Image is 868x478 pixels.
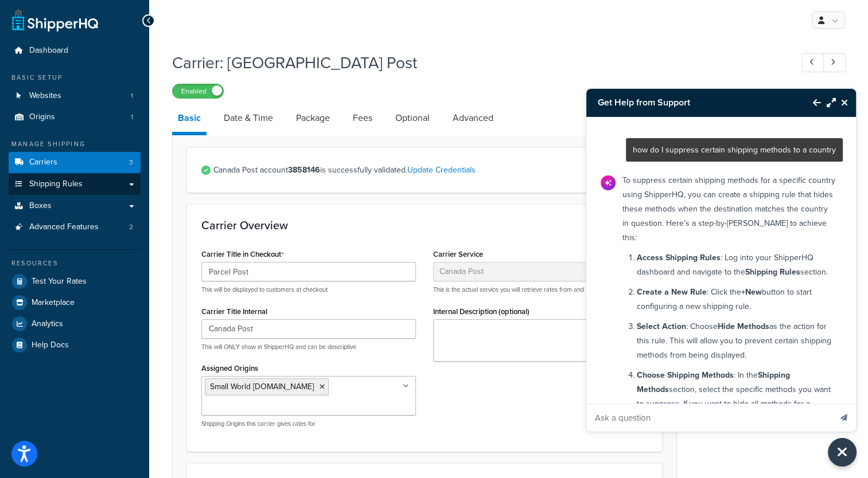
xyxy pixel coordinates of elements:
span: 3 [129,158,133,167]
a: Boxes [9,195,141,217]
button: Send message [832,403,856,432]
strong: Shipping Rules [745,266,800,278]
a: Previous Record [802,53,824,72]
strong: 3858146 [288,164,320,176]
p: This will be displayed to customers at checkout [201,285,416,294]
label: Carrier Title in Checkout [201,250,284,259]
button: Close Resource Center [828,438,857,467]
span: Websites [29,91,61,101]
a: Marketplace [9,292,141,313]
p: : Click the button to start configuring a new shipping rule. [637,285,836,314]
p: : Choose as the action for this rule. This will allow you to prevent certain shipping methods fro... [637,319,836,362]
a: Package [290,104,336,132]
div: Resources [9,258,141,268]
button: Close Resource Center [836,96,856,109]
a: Origins1 [9,107,141,128]
p: : In the section, select the specific methods you want to suppress. If you want to hide all metho... [637,368,836,440]
a: Shipping Rules [9,174,141,195]
li: Websites [9,85,141,107]
strong: Create a New Rule [637,286,707,298]
p: This is the actual service you will retrieve rates from and can not be updated [433,285,648,294]
a: Advanced [447,104,499,132]
a: Basic [172,104,207,135]
span: Shipping Rules [29,179,83,189]
span: Marketplace [32,298,75,308]
a: Update Credentials [407,164,476,176]
img: Bot Avatar [601,175,616,190]
label: Assigned Origins [201,364,258,373]
a: Analytics [9,314,141,334]
strong: Select Action [637,320,686,332]
li: Origins [9,107,141,128]
p: This will ONLY show in ShipperHQ and can be descriptive [201,343,416,351]
p: how do I suppress certain shipping methods to a country [633,143,836,157]
span: Carriers [29,158,57,167]
a: Optional [390,104,435,132]
p: : Log into your ShipperHQ dashboard and navigate to the section. [637,250,836,279]
span: Advanced Features [29,222,99,232]
h3: Carrier Overview [201,219,648,232]
a: Help Docs [9,335,141,355]
span: Help Docs [32,340,69,350]
a: Test Your Rates [9,271,141,292]
label: Enabled [173,84,223,98]
a: Websites1 [9,85,141,107]
strong: +New [741,286,762,298]
span: Test Your Rates [32,277,87,287]
a: Carriers3 [9,152,141,173]
strong: Shipping Methods [637,369,790,395]
button: Maximize Resource Center [821,89,836,116]
a: Date & Time [218,104,279,132]
span: Canada Post account is successfully validated. [213,162,648,178]
span: Origins [29,112,55,122]
input: Ask a question [586,404,831,432]
button: Back to Resource Center [801,89,821,116]
strong: Hide Methods [718,320,769,332]
li: Advanced Features [9,217,141,238]
span: 2 [129,222,133,232]
h1: Carrier: [GEOGRAPHIC_DATA] Post [172,52,781,74]
strong: Choose Shipping Methods [637,369,734,381]
label: Carrier Service [433,250,483,258]
label: Internal Description (optional) [433,307,530,316]
a: Advanced Features2 [9,217,141,238]
span: Boxes [29,201,52,211]
span: Dashboard [29,46,68,56]
div: Basic Setup [9,73,141,83]
strong: Access Shipping Rules [637,252,721,264]
h3: Get Help from Support [586,89,801,116]
a: Fees [347,104,378,132]
a: Dashboard [9,40,141,61]
p: To suppress certain shipping methods for a specific country using ShipperHQ, you can create a shi... [622,173,836,245]
a: Next Record [823,53,846,72]
div: Manage Shipping [9,139,141,149]
span: Small World [DOMAIN_NAME] [210,381,314,393]
label: Carrier Title Internal [201,307,267,316]
span: 1 [131,91,133,101]
li: Carriers [9,152,141,173]
p: Shipping Origins this carrier gives rates for [201,420,416,428]
span: Analytics [32,319,63,329]
span: 1 [131,112,133,122]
